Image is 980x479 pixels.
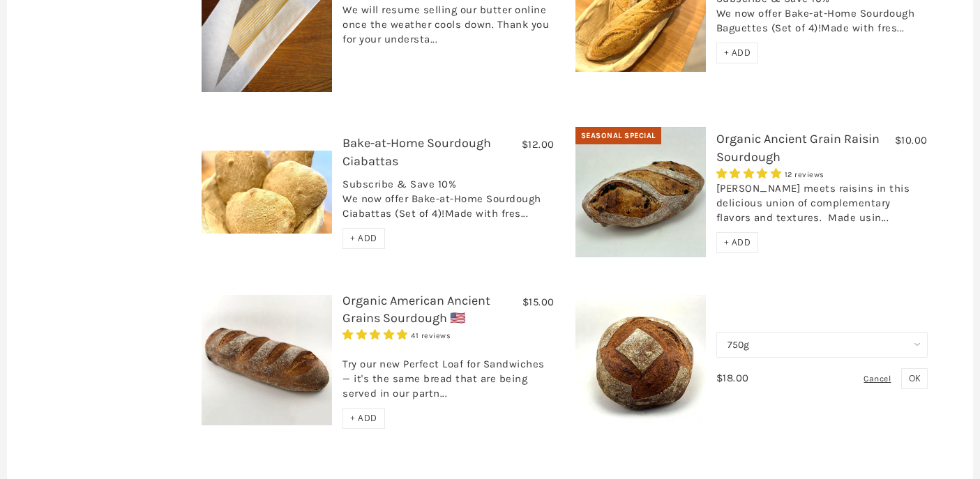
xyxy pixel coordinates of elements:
[575,127,661,145] div: Seasonal Special
[522,138,555,151] span: $12.00
[785,170,824,179] span: 12 reviews
[724,236,751,248] span: + ADD
[716,181,928,232] div: [PERSON_NAME] meets raisins in this delicious union of complementary flavors and textures. Made u...
[716,232,759,253] div: + ADD
[716,368,749,388] div: $18.00
[342,228,385,249] div: + ADD
[909,372,920,384] span: OK
[901,368,928,389] button: OK
[716,43,759,63] div: + ADD
[575,127,706,257] img: Organic Ancient Grain Raisin Sourdough
[342,135,491,168] a: Bake-at-Home Sourdough Ciabattas
[350,412,377,424] span: + ADD
[864,369,898,388] div: Cancel
[716,131,880,164] a: Organic Ancient Grain Raisin Sourdough
[342,3,554,54] div: We will resume selling our butter online once the weather cools down. Thank you for your understa...
[202,295,332,425] img: Organic American Ancient Grains Sourdough 🇺🇸
[342,408,385,429] div: + ADD
[716,167,785,180] span: 5.00 stars
[411,331,451,340] span: 41 reviews
[342,342,554,408] div: Try our new Perfect Loaf for Sandwiches — it's the same bread that are being served in our partn...
[342,328,411,341] span: 4.93 stars
[575,295,706,425] img: Organic American Einkorn Sourdough 🇺🇸
[724,47,751,59] span: + ADD
[522,296,555,308] span: $15.00
[895,134,928,146] span: $10.00
[350,232,377,244] span: + ADD
[342,293,490,326] a: Organic American Ancient Grains Sourdough 🇺🇸
[342,177,554,228] div: Subscribe & Save 10% We now offer Bake-at-Home Sourdough Ciabattas (Set of 4)!Made with fres...
[202,151,332,234] img: Bake-at-Home Sourdough Ciabattas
